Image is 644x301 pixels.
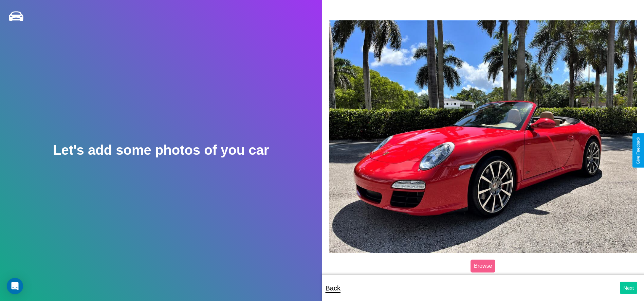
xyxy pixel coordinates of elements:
[53,143,269,158] h2: Let's add some photos of you car
[471,260,495,272] label: Browse
[326,282,341,294] p: Back
[636,137,641,164] div: Give Feedback
[7,278,23,294] div: Open Intercom Messenger
[329,20,638,253] img: posted
[620,282,637,294] button: Next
